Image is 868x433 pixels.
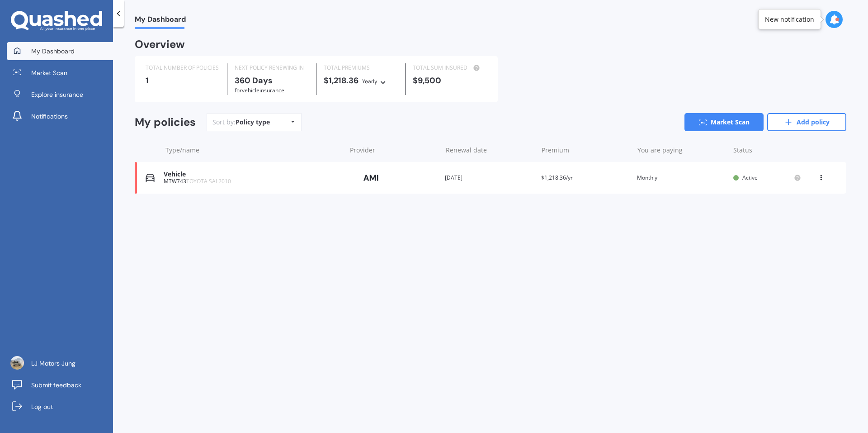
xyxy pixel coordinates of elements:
div: My policies [135,116,196,129]
span: My Dashboard [31,47,75,56]
div: Premium [542,146,630,155]
div: Policy type [236,118,270,127]
img: Vehicle [146,173,155,182]
div: Overview [135,40,185,49]
div: TOTAL PREMIUMS [324,63,398,72]
b: 360 Days [235,75,273,86]
div: Provider [350,146,439,155]
div: 1 [146,76,220,85]
span: $1,218.36/yr [541,174,573,181]
span: Active [742,174,758,181]
div: NEXT POLICY RENEWING IN [235,63,309,72]
div: [DATE] [445,173,534,182]
div: Yearly [362,77,377,86]
span: Market Scan [31,68,67,77]
span: for Vehicle insurance [235,86,284,94]
div: Renewal date [446,146,534,155]
span: LJ Motors Jung [31,359,75,368]
a: LJ Motors Jung [7,354,113,372]
span: Log out [31,402,53,411]
div: Status [733,146,801,155]
a: Explore insurance [7,86,113,104]
span: TOYOTA SAI 2010 [186,177,231,185]
div: $9,500 [413,76,487,85]
div: Vehicle [164,171,341,178]
span: My Dashboard [135,15,186,27]
div: $1,218.36 [324,76,398,86]
a: Log out [7,398,113,416]
a: Submit feedback [7,376,113,394]
a: Market Scan [684,113,764,131]
img: ACg8ocJuFChQ5uiTSrxHcYPP7HrbXb1PDtfEb99znqI0pCTgu2ORYTc=s96-c [10,356,24,370]
div: TOTAL NUMBER OF POLICIES [146,63,220,72]
a: Add policy [767,113,846,131]
div: You are paying [637,146,726,155]
img: AMI [349,169,394,186]
span: Notifications [31,112,68,121]
a: Notifications [7,107,113,125]
span: Submit feedback [31,381,81,390]
div: TOTAL SUM INSURED [413,63,487,72]
a: Market Scan [7,64,113,82]
span: Explore insurance [31,90,83,99]
div: Monthly [637,173,726,182]
div: New notification [765,15,814,24]
div: MTW743 [164,178,341,185]
a: My Dashboard [7,42,113,60]
div: Type/name [165,146,343,155]
div: Sort by: [212,118,270,127]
